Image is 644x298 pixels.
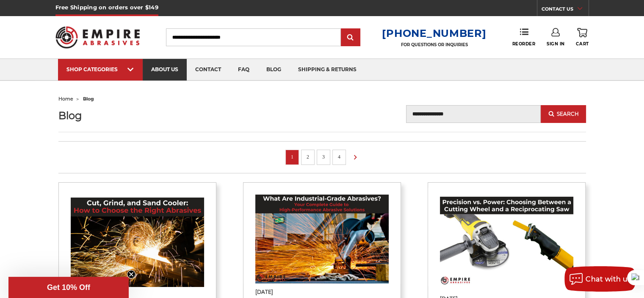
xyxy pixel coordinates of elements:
a: shipping & returns [290,59,365,81]
a: Reorder [512,28,535,46]
img: Cut, Grind, and Sand Cooler: How to Choose the Right Abrasives [71,198,205,287]
span: [DATE] [255,288,389,296]
a: 2 [304,152,312,162]
img: Empire Abrasives [55,21,140,54]
a: faq [229,59,258,81]
span: Search [556,111,578,117]
a: home [58,96,73,102]
a: about us [143,59,187,81]
p: FOR QUESTIONS OR INQUIRIES [382,42,486,47]
div: Get 10% OffClose teaser [8,277,129,298]
span: blog [83,96,94,102]
span: Chat with us [586,275,631,283]
button: Search [541,105,586,123]
input: Submit [342,29,359,46]
h1: Blog [58,110,217,121]
a: 4 [335,152,343,162]
span: Get 10% Off [47,283,90,292]
img: What Are Industrial-Grade Abrasives? Your Complete Guide to High-Performance Abrasive Solutions [255,195,389,284]
a: [PHONE_NUMBER] [382,27,486,39]
a: blog [258,59,290,81]
a: 3 [319,152,328,162]
span: Reorder [512,41,535,47]
button: Close teaser [127,270,135,279]
a: CONTACT US [542,4,589,16]
a: 1 [288,152,296,162]
div: SHOP CATEGORIES [66,66,134,72]
a: Cart [576,28,589,47]
span: Sign In [547,41,565,47]
button: Chat with us [564,266,636,292]
a: contact [187,59,229,81]
span: Cart [576,41,589,47]
img: Precision vs. Power: Choosing Between a Cutting Wheel and a Reciprocating Saw [440,197,574,286]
